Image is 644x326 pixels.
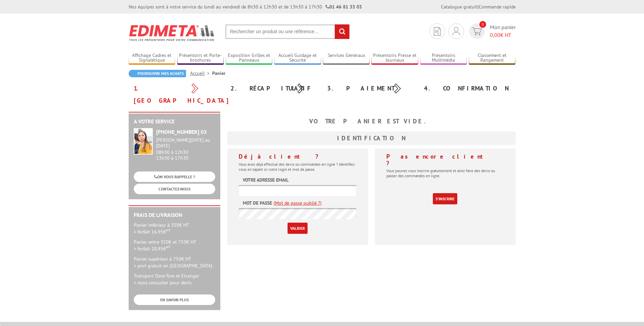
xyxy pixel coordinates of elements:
label: Mot de passe [243,200,272,206]
label: Votre adresse email [243,177,289,183]
div: 4. Confirmation [419,82,516,95]
h3: Identification [227,131,516,145]
div: | [441,3,516,10]
span: 0 [479,21,486,28]
a: devis rapide 0 Mon panier 0,00€ HT [467,23,516,39]
input: Rechercher un produit ou une référence... [225,24,350,39]
a: Accueil Guidage et Sécurité [274,53,321,64]
img: devis rapide [453,27,460,35]
a: ON VOUS RAPPELLE ? [134,171,215,182]
a: Accueil [190,70,212,76]
a: Exposition Grilles et Panneaux [226,53,273,64]
a: CONTACTEZ-NOUS [134,184,215,194]
input: rechercher [335,24,349,39]
span: > forfait 20.95€ [134,246,170,252]
span: > nous consulter pour devis [134,280,191,286]
li: Panier [212,70,225,77]
p: Vous pouvez vous inscrire gratuitement et ainsi faire des devis ou passer des commandes en ligne. [386,168,504,178]
span: € HT [490,31,516,39]
div: 08h30 à 12h30 13h30 à 17h30 [156,137,215,161]
p: Panier entre 350€ et 750€ HT [134,239,215,252]
div: 1. [GEOGRAPHIC_DATA] [129,82,225,107]
h2: Frais de Livraison [134,212,215,218]
a: Présentoirs et Porte-brochures [177,53,224,64]
a: Présentoirs Multimédia [420,53,467,64]
span: 0,00 [490,32,500,38]
a: S'inscrire [433,193,457,204]
span: > forfait 16.95€ [134,229,170,235]
strong: 01 46 81 33 03 [326,4,362,10]
a: (Mot de passe oublié ?) [274,200,321,206]
span: > port gratuit en [GEOGRAPHIC_DATA] [134,263,212,269]
p: Vous avez déjà effectué des devis ou commandes en ligne ? Identifiez-vous en tapant ici votre log... [239,162,356,172]
div: 2. Récapitulatif [225,82,322,95]
span: Mon panier [490,23,516,39]
h4: Pas encore client ? [386,153,504,167]
div: 3. Paiement [322,82,419,95]
div: Nos équipes sont à votre service du lundi au vendredi de 8h30 à 12h30 et de 13h30 à 17h30 [129,3,362,10]
a: Services Généraux [323,53,370,64]
sup: HT [166,245,170,249]
p: Panier supérieur à 750€ HT [134,256,215,269]
b: Votre panier est vide. [309,117,434,125]
img: devis rapide [434,27,441,36]
a: Classement et Rangement [469,53,516,64]
a: EN SAVOIR PLUS [134,294,215,305]
p: Panier inférieur à 350€ HT [134,222,215,235]
img: widget-service.jpg [134,128,153,155]
strong: [PHONE_NUMBER] 03 [156,128,207,135]
h4: Déjà client ? [239,153,356,160]
p: Transport Dom-Tom et Etranger [134,272,215,286]
h2: A votre service [134,119,215,125]
a: Catalogue gratuit [441,4,478,10]
input: Valider [288,223,308,234]
a: Commande rapide [479,4,516,10]
sup: HT [166,228,170,232]
a: Présentoirs Presse et Journaux [371,53,418,64]
img: devis rapide [472,27,482,35]
img: Edimeta [129,20,215,45]
div: [PERSON_NAME][DATE] au [DATE] [156,137,215,149]
a: Poursuivre mes achats [129,70,186,77]
a: Affichage Cadres et Signalétique [129,53,176,64]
